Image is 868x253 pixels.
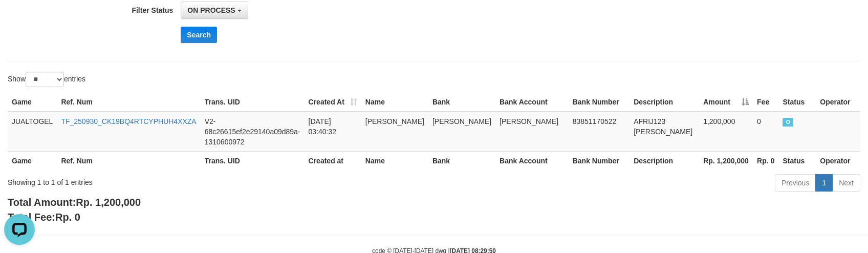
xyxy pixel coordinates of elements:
[783,118,793,126] span: ON PROCESS
[361,151,428,170] th: Name
[8,173,354,187] div: Showing 1 to 1 of 1 entries
[361,93,428,112] th: Name
[832,174,860,192] a: Next
[305,112,361,152] td: [DATE] 03:40:32
[630,151,699,170] th: Description
[8,72,85,87] label: Show entries
[305,93,361,112] th: Created At: activate to sort column ascending
[816,93,860,112] th: Operator
[201,93,305,112] th: Trans. UID
[26,72,64,87] select: Showentries
[495,112,569,152] td: [PERSON_NAME]
[630,112,699,152] td: AFRIJ123 [PERSON_NAME]
[778,93,816,112] th: Status
[61,117,196,125] a: TF_250930_CK19BQ4RTCYPHUH4XXZA
[775,174,816,192] a: Previous
[495,93,569,112] th: Bank Account
[699,151,753,170] th: Rp. 1,200,000
[57,93,200,112] th: Ref. Num
[428,93,495,112] th: Bank
[4,4,35,35] button: Open LiveChat chat widget
[57,151,200,170] th: Ref. Num
[753,151,778,170] th: Rp. 0
[361,112,428,152] td: [PERSON_NAME]
[699,112,753,152] td: 1,200,000
[8,197,141,208] b: Total Amount:
[201,151,305,170] th: Trans. UID
[569,112,630,152] td: 83851170522
[816,151,860,170] th: Operator
[181,27,217,43] button: Search
[305,151,361,170] th: Created at
[569,151,630,170] th: Bank Number
[815,174,833,192] a: 1
[428,151,495,170] th: Bank
[778,151,816,170] th: Status
[753,112,778,152] td: 0
[8,93,57,112] th: Game
[201,112,305,152] td: V2-68c26615ef2e29140a09d89a-1310600972
[495,151,569,170] th: Bank Account
[76,197,141,208] span: Rp. 1,200,000
[630,93,699,112] th: Description
[569,93,630,112] th: Bank Number
[8,112,57,152] td: JUALTOGEL
[8,151,57,170] th: Game
[428,112,495,152] td: [PERSON_NAME]
[8,212,80,223] b: Total Fee:
[753,93,778,112] th: Fee
[181,2,248,19] button: ON PROCESS
[187,6,235,14] span: ON PROCESS
[699,93,753,112] th: Amount: activate to sort column descending
[55,212,80,223] span: Rp. 0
